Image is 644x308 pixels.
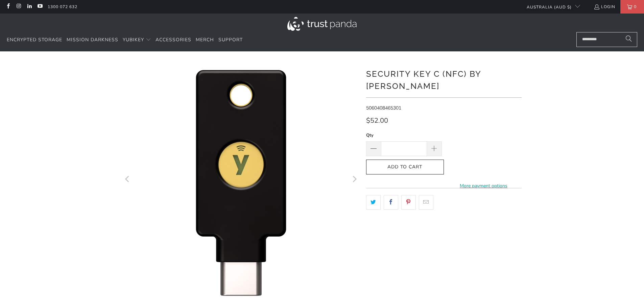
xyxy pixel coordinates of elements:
[123,32,151,48] summary: YubiKey
[373,164,437,170] span: Add to Cart
[122,62,133,298] button: Previous
[16,4,21,9] a: Trust Panda Australia on Instagram
[366,132,442,139] label: Qty
[594,3,615,10] a: Login
[366,105,401,111] span: 5060408465301
[7,37,62,43] span: Encrypted Storage
[67,32,118,48] a: Mission Darkness
[48,3,77,10] a: 1300 072 632
[123,37,144,43] span: YubiKey
[218,37,243,43] span: Support
[196,37,214,43] span: Merch
[576,32,637,47] input: Search...
[620,32,637,47] button: Search
[123,62,359,298] a: Security Key C (NFC) by Yubico - Trust Panda
[366,116,388,125] span: $52.00
[401,195,416,209] a: Share this on Pinterest
[366,160,444,175] button: Add to Cart
[26,4,32,9] a: Trust Panda Australia on LinkedIn
[196,32,214,48] a: Merch
[349,62,360,298] button: Next
[7,32,62,48] a: Encrypted Storage
[366,195,381,209] a: Share this on Twitter
[366,67,522,92] h1: Security Key C (NFC) by [PERSON_NAME]
[446,182,522,190] a: More payment options
[156,32,191,48] a: Accessories
[156,37,191,43] span: Accessories
[287,17,357,31] img: Trust Panda Australia
[67,37,118,43] span: Mission Darkness
[5,4,11,9] a: Trust Panda Australia on Facebook
[218,32,243,48] a: Support
[7,32,243,48] nav: Translation missing: en.navigation.header.main_nav
[419,195,433,209] a: Email this to a friend
[37,4,43,9] a: Trust Panda Australia on YouTube
[384,195,398,209] a: Share this on Facebook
